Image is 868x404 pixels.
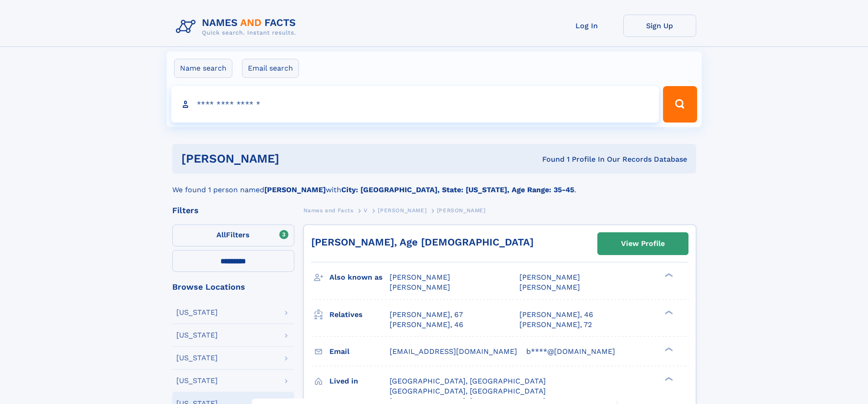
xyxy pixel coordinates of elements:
[550,15,623,37] a: Log In
[172,283,294,291] div: Browse Locations
[171,86,659,123] input: search input
[663,272,673,278] div: ❯
[172,174,696,195] div: We found 1 person named with .
[390,310,463,320] a: [PERSON_NAME], 67
[303,205,354,216] a: Names and Facts
[176,309,218,316] div: [US_STATE]
[264,185,326,194] b: [PERSON_NAME]
[519,310,593,320] a: [PERSON_NAME], 46
[663,346,673,352] div: ❯
[411,154,687,164] div: Found 1 Profile In Our Records Database
[378,207,426,214] span: [PERSON_NAME]
[176,377,218,384] div: [US_STATE]
[176,354,218,362] div: [US_STATE]
[390,387,546,395] span: [GEOGRAPHIC_DATA], [GEOGRAPHIC_DATA]
[598,233,688,255] a: View Profile
[329,307,390,322] h3: Relatives
[172,206,294,215] div: Filters
[623,15,696,37] a: Sign Up
[663,376,673,382] div: ❯
[519,273,580,281] span: [PERSON_NAME]
[519,320,592,330] a: [PERSON_NAME], 72
[364,207,368,214] span: V
[329,270,390,285] h3: Also known as
[390,273,450,281] span: [PERSON_NAME]
[329,344,390,359] h3: Email
[311,236,534,248] a: [PERSON_NAME], Age [DEMOGRAPHIC_DATA]
[176,332,218,339] div: [US_STATE]
[172,15,303,39] img: Logo Names and Facts
[216,230,226,239] span: All
[174,59,232,78] label: Name search
[181,153,411,164] h1: [PERSON_NAME]
[172,225,294,246] label: Filters
[390,320,463,330] a: [PERSON_NAME], 46
[390,283,450,291] span: [PERSON_NAME]
[519,283,580,291] span: [PERSON_NAME]
[390,377,546,385] span: [GEOGRAPHIC_DATA], [GEOGRAPHIC_DATA]
[663,86,697,123] button: Search Button
[621,233,665,254] div: View Profile
[663,309,673,315] div: ❯
[341,185,574,194] b: City: [GEOGRAPHIC_DATA], State: [US_STATE], Age Range: 35-45
[390,347,517,356] span: [EMAIL_ADDRESS][DOMAIN_NAME]
[329,373,390,389] h3: Lived in
[378,205,426,216] a: [PERSON_NAME]
[437,207,486,214] span: [PERSON_NAME]
[242,59,299,78] label: Email search
[364,205,368,216] a: V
